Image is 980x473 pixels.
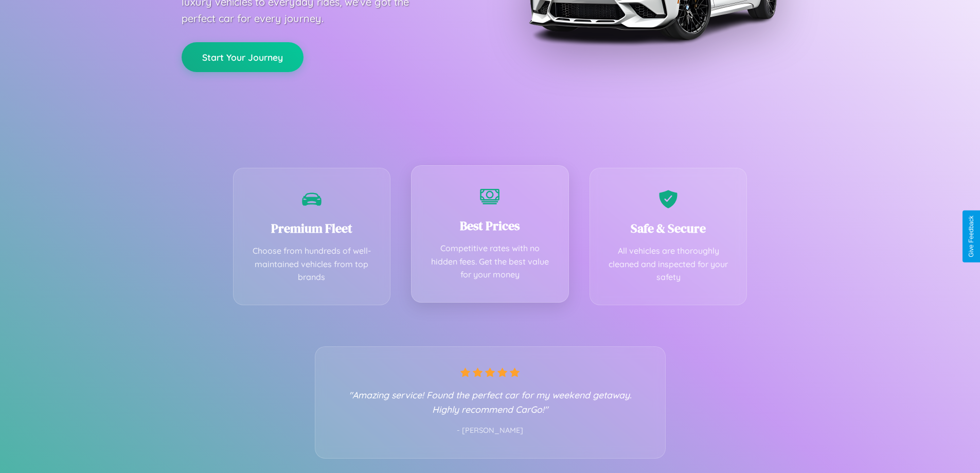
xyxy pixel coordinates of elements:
h3: Premium Fleet [249,220,375,237]
h3: Safe & Secure [605,220,732,237]
p: - [PERSON_NAME] [336,424,645,437]
p: All vehicles are thoroughly cleaned and inspected for your safety [605,244,732,284]
button: Start Your Journey [182,42,304,72]
div: Give Feedback [968,216,975,257]
p: Competitive rates with no hidden fees. Get the best value for your money [427,242,553,282]
h3: Best Prices [427,217,553,234]
p: Choose from hundreds of well-maintained vehicles from top brands [249,244,375,284]
p: "Amazing service! Found the perfect car for my weekend getaway. Highly recommend CarGo!" [336,388,645,416]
